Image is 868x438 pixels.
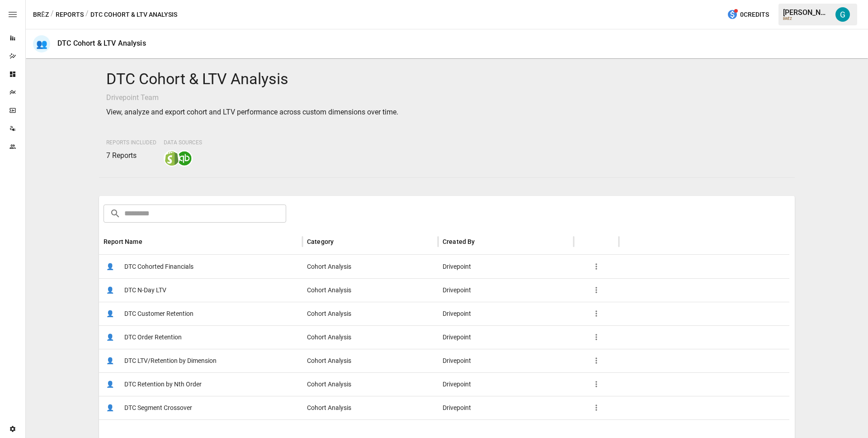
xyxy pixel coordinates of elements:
div: Cohort Analysis [302,396,438,419]
span: 👤 [104,283,117,297]
div: Drivepoint [438,349,574,372]
span: Data Sources [164,139,202,146]
div: Cohort Analysis [302,349,438,372]
div: Cohort Analysis [302,255,438,278]
img: quickbooks [177,151,192,166]
button: Sort [476,235,489,248]
div: Cohort Analysis [302,278,438,302]
div: / [51,9,54,20]
span: DTC LTV/Retention by Dimension [124,349,217,372]
button: Reports [56,9,84,20]
p: 7 Reports [106,150,156,161]
div: Report Name [104,238,142,245]
div: BRĒZ [783,17,830,21]
span: 👤 [104,401,117,414]
img: Gavin Acres [835,7,850,22]
div: Cohort Analysis [302,325,438,349]
span: DTC Retention by Nth Order [124,373,202,396]
span: DTC Segment Crossover [124,396,192,419]
div: Cohort Analysis [302,302,438,325]
p: Drivepoint Team [106,92,788,103]
span: 👤 [104,260,117,273]
div: Drivepoint [438,255,574,278]
div: Drivepoint [438,302,574,325]
div: Created By [443,238,475,245]
div: DTC Cohort & LTV Analysis [57,39,146,48]
img: shopify [165,151,179,166]
div: 👥 [33,35,50,52]
span: DTC Order Retention [124,326,182,349]
div: Drivepoint [438,396,574,419]
div: Cohort Analysis [302,372,438,396]
div: Drivepoint [438,372,574,396]
span: 👤 [104,330,117,344]
span: 👤 [104,377,117,391]
span: DTC N-Day LTV [124,279,166,302]
div: Drivepoint [438,278,574,302]
div: / [85,9,89,20]
span: DTC Customer Retention [124,302,193,325]
span: 👤 [104,354,117,367]
span: Reports Included [106,139,156,146]
span: 👤 [104,307,117,320]
p: View, analyze and export cohort and LTV performance across custom dimensions over time. [106,107,788,118]
span: DTC Cohorted Financials [124,255,193,278]
button: Gavin Acres [830,2,855,27]
button: Sort [335,235,347,248]
button: Sort [143,235,156,248]
button: 0Credits [723,6,773,23]
div: Category [307,238,334,245]
button: BRĒZ [33,9,49,20]
h4: DTC Cohort & LTV Analysis [106,70,788,89]
span: 0 Credits [740,9,769,20]
div: [PERSON_NAME] [783,8,830,17]
div: Drivepoint [438,325,574,349]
